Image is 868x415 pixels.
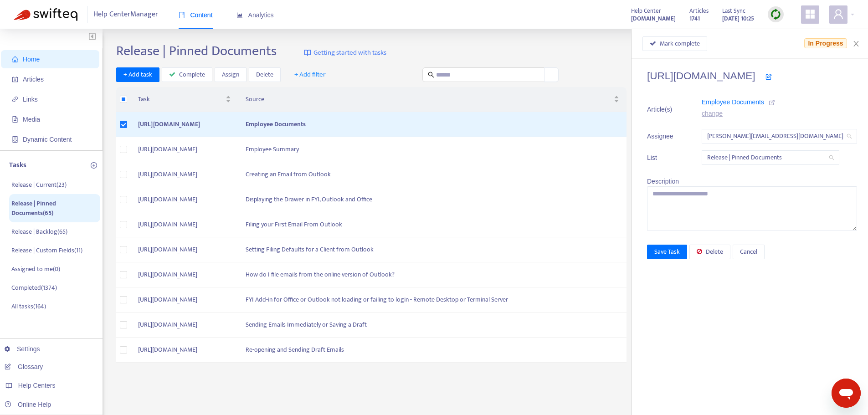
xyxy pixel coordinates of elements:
[11,227,67,236] p: Release | Backlog ( 65 )
[131,237,238,262] td: [URL][DOMAIN_NAME]
[722,14,754,24] strong: [DATE] 10:25
[833,9,844,20] span: user
[238,237,627,262] td: Setting Filing Defaults for a Client from Outlook
[116,43,277,59] h2: Release | Pinned Documents
[238,112,627,137] td: Employee Documents
[238,87,627,112] th: Source
[14,8,77,21] img: Swifteq
[770,9,781,20] img: sync.dc5367851b00ba804db3.png
[631,13,676,24] a: [DOMAIN_NAME]
[91,162,97,169] span: plus-circle
[238,287,627,313] td: FYI Add-in for Office or Outlook not loading or failing to login - Remote Desktop or Terminal Server
[131,287,238,313] td: [URL][DOMAIN_NAME]
[116,67,159,82] button: + Add task
[179,70,205,80] span: Complete
[238,162,627,187] td: Creating an Email from Outlook
[131,313,238,338] td: [URL][DOMAIN_NAME]
[23,56,40,63] span: Home
[829,155,834,160] span: search
[12,56,18,62] span: home
[804,38,847,48] span: In Progress
[11,283,57,292] p: Completed ( 1374 )
[256,70,273,80] span: Delete
[238,313,627,338] td: Sending Emails Immediately or Saving a Draft
[304,49,311,56] img: image-link
[131,187,238,212] td: [URL][DOMAIN_NAME]
[631,14,676,24] strong: [DOMAIN_NAME]
[654,247,680,257] span: Save Task
[689,6,709,16] span: Articles
[12,136,18,143] span: container
[631,6,661,16] span: Help Center
[123,70,152,80] span: + Add task
[642,36,707,51] button: Mark complete
[850,40,863,48] button: Close
[428,72,434,78] span: search
[707,151,834,164] span: Release | Pinned Documents
[647,104,679,114] span: Article(s)
[5,363,43,370] a: Glossary
[23,76,44,83] span: Articles
[131,212,238,237] td: [URL][DOMAIN_NAME]
[179,11,213,19] span: Content
[23,116,40,123] span: Media
[131,112,238,137] td: [URL][DOMAIN_NAME]
[647,245,687,259] button: Save Task
[222,70,239,80] span: Assign
[11,199,98,218] p: Release | Pinned Documents ( 65 )
[18,382,56,389] span: Help Centers
[12,96,18,102] span: link
[847,133,852,139] span: search
[832,379,861,408] iframe: Button to launch messaging window
[236,11,274,19] span: Analytics
[215,67,247,82] button: Assign
[707,129,852,143] span: kelly.sofia@fyi.app
[294,69,326,80] span: + Add filter
[236,12,243,18] span: area-chart
[706,247,723,257] span: Delete
[647,70,857,82] h4: [URL][DOMAIN_NAME]
[660,39,700,49] span: Mark complete
[131,338,238,363] td: [URL][DOMAIN_NAME]
[647,131,679,141] span: Assignee
[238,212,627,237] td: Filing your First Email From Outlook
[93,6,158,23] span: Help Center Manager
[23,96,38,103] span: Links
[647,178,679,185] span: Description
[12,116,18,123] span: file-image
[249,67,281,82] button: Delete
[5,401,51,408] a: Online Help
[138,94,224,104] span: Task
[288,67,333,82] button: + Add filter
[131,162,238,187] td: [URL][DOMAIN_NAME]
[11,180,67,190] p: Release | Current ( 23 )
[11,302,46,311] p: All tasks ( 164 )
[238,262,627,287] td: How do I file emails from the online version of Outlook?
[722,6,745,16] span: Last Sync
[853,40,860,47] span: close
[9,160,26,171] p: Tasks
[733,245,765,259] button: Cancel
[12,76,18,82] span: account-book
[740,247,757,257] span: Cancel
[647,153,679,163] span: List
[702,110,723,117] a: change
[246,94,612,104] span: Source
[131,87,238,112] th: Task
[689,14,700,24] strong: 1741
[5,345,40,353] a: Settings
[238,187,627,212] td: Displaying the Drawer in FYI, Outlook and Office
[11,264,60,274] p: Assigned to me ( 0 )
[23,136,72,143] span: Dynamic Content
[179,12,185,18] span: book
[238,137,627,162] td: Employee Summary
[131,262,238,287] td: [URL][DOMAIN_NAME]
[162,67,212,82] button: Complete
[304,43,386,63] a: Getting started with tasks
[689,245,730,259] button: Delete
[238,338,627,363] td: Re-opening and Sending Draft Emails
[702,98,764,106] span: Employee Documents
[805,9,816,20] span: appstore
[11,246,82,255] p: Release | Custom Fields ( 11 )
[313,48,386,58] span: Getting started with tasks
